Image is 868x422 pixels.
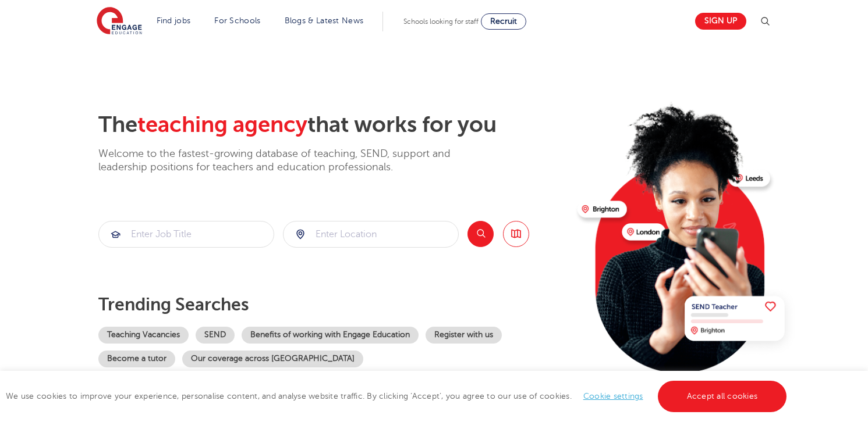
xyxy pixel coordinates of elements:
[157,16,191,25] a: Find jobs
[99,221,274,247] input: Submit
[137,112,307,137] span: teaching agency
[695,13,746,30] a: Sign up
[98,112,568,138] h2: The that works for you
[182,351,363,367] a: Our coverage across [GEOGRAPHIC_DATA]
[426,327,502,344] a: Register with us
[583,392,643,400] a: Cookie settings
[214,16,260,25] a: For Schools
[284,221,458,247] input: Submit
[97,7,142,36] img: Engage Education
[467,221,494,247] button: Search
[98,351,175,367] a: Become a tutor
[490,17,517,26] span: Recruit
[98,327,189,344] a: Teaching Vacancies
[658,381,787,412] a: Accept all cookies
[98,147,483,174] p: Welcome to the fastest-growing database of teaching, SEND, support and leadership positions for t...
[285,16,364,25] a: Blogs & Latest News
[196,327,235,344] a: SEND
[283,221,459,248] div: Submit
[242,327,419,344] a: Benefits of working with Engage Education
[98,294,568,315] p: Trending searches
[98,221,274,248] div: Submit
[481,13,526,30] a: Recruit
[403,17,479,26] span: Schools looking for staff
[6,392,789,400] span: We use cookies to improve your experience, personalise content, and analyse website traffic. By c...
